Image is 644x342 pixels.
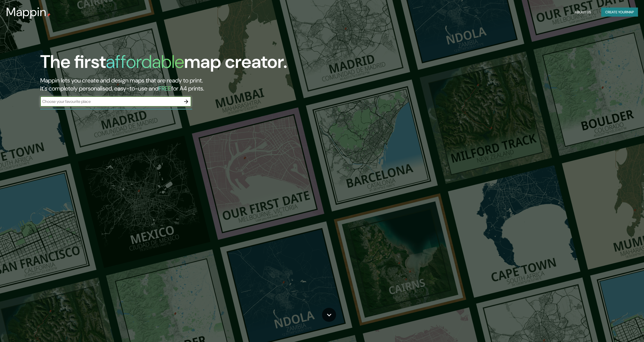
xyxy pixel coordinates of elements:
[40,51,287,76] h1: The first map creator.
[6,5,47,19] h3: Mappin
[106,50,184,73] h1: affordable
[40,76,362,93] h2: Mappin lets you create and design maps that are ready to print. It's completely personalised, eas...
[47,13,51,17] img: mappin-pin
[40,99,181,104] input: Choose your favourite place
[573,8,593,17] button: About Us
[158,84,171,92] h5: FREE
[601,8,638,17] button: Create yourmap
